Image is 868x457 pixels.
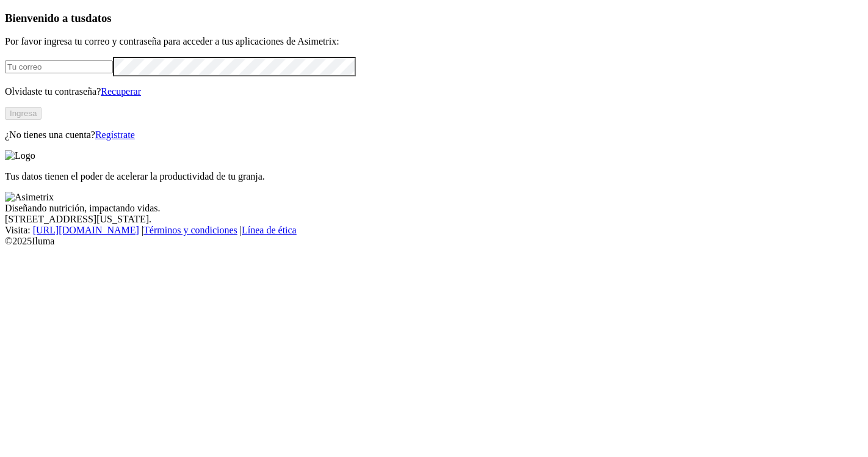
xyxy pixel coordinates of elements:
span: datos [85,12,112,24]
p: Tus datos tienen el poder de acelerar la productividad de tu granja. [5,171,863,182]
div: Diseñando nutrición, impactando vidas. [5,203,863,214]
button: Ingresa [5,107,42,120]
a: Regístrate [95,130,135,140]
a: Términos y condiciones [143,225,237,235]
h3: Bienvenido a tus [5,12,863,25]
p: Olvidaste tu contraseña? [5,86,863,97]
a: Recuperar [101,86,141,97]
a: [URL][DOMAIN_NAME] [33,225,139,235]
div: Visita : | | [5,225,863,236]
img: Asimetrix [5,192,54,203]
img: Logo [5,150,35,161]
input: Tu correo [5,60,113,73]
a: Línea de ética [242,225,297,235]
div: © 2025 Iluma [5,236,863,247]
p: Por favor ingresa tu correo y contraseña para acceder a tus aplicaciones de Asimetrix: [5,36,863,47]
p: ¿No tienes una cuenta? [5,130,863,141]
div: [STREET_ADDRESS][US_STATE]. [5,214,863,225]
